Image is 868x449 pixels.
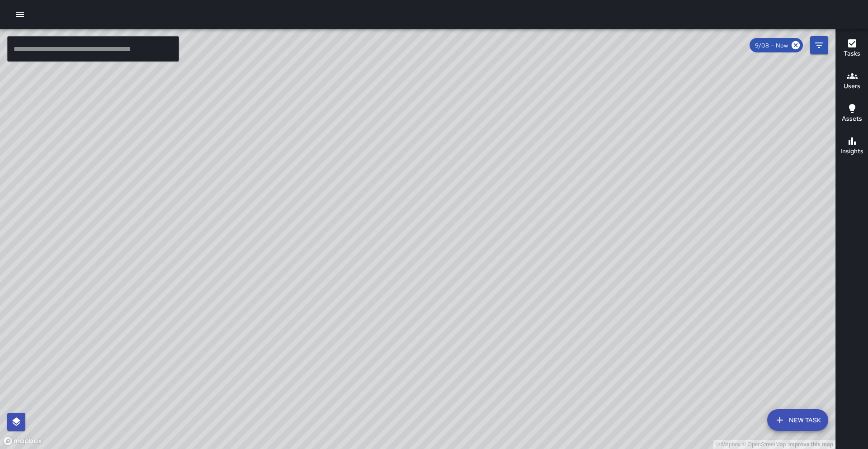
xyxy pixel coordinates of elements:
h6: Users [844,81,860,91]
div: 9/08 — Now [750,38,803,52]
button: Insights [836,130,868,163]
span: 9/08 — Now [750,42,793,49]
h6: Tasks [844,49,860,59]
button: New Task [767,409,828,431]
button: Users [836,65,868,98]
button: Assets [836,98,868,130]
h6: Assets [842,114,862,124]
button: Tasks [836,33,868,65]
h6: Insights [840,147,863,156]
button: Filters [810,36,828,54]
